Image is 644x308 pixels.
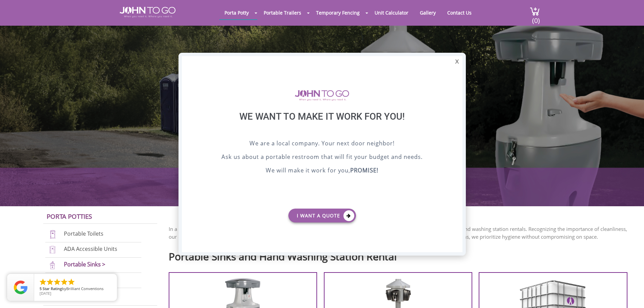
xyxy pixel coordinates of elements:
[40,291,51,296] span: [DATE]
[40,286,42,291] span: 5
[617,281,644,308] button: Live Chat
[14,281,27,294] img: Review Rating
[39,278,47,286] li: 
[43,286,62,291] span: Star Rating
[199,111,446,139] div: We want to make it work for you!
[350,166,378,174] b: PROMISE!
[452,56,462,68] div: X
[288,209,356,222] a: I want a Quote
[295,90,349,101] img: logo of viptogo
[40,287,112,291] span: by
[66,286,103,291] span: Brilliant Conventions
[53,278,61,286] li: 
[199,139,446,149] p: We are a local company. Your next door neighbor!
[67,278,75,286] li: 
[199,166,446,176] p: We will make it work for you,
[46,278,54,286] li: 
[199,152,446,163] p: Ask us about a portable restroom that will fit your budget and needs.
[60,278,68,286] li: 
